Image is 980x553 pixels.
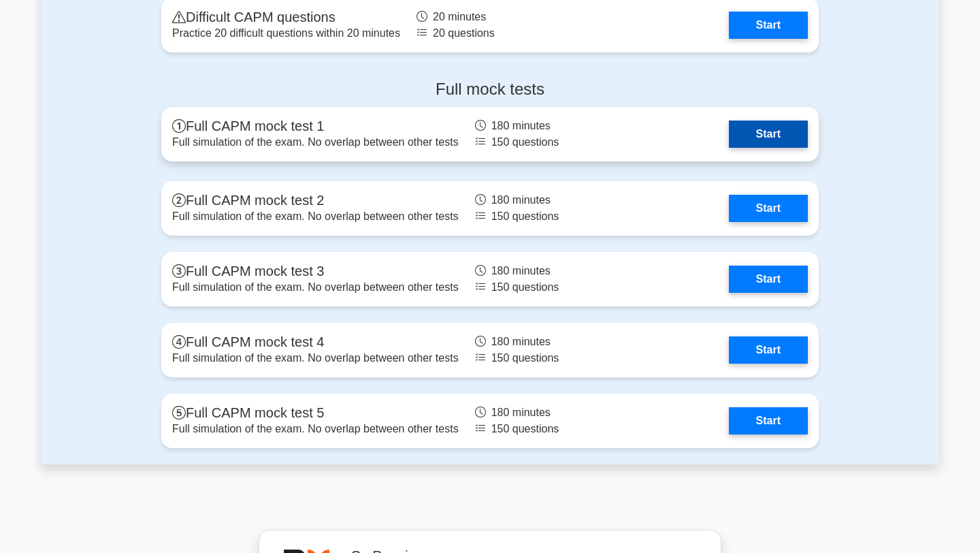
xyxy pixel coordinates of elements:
[729,195,808,222] a: Start
[729,407,808,434] a: Start
[729,12,808,39] a: Start
[729,121,808,148] a: Start
[729,266,808,293] a: Start
[161,80,819,99] h4: Full mock tests
[729,336,808,364] a: Start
